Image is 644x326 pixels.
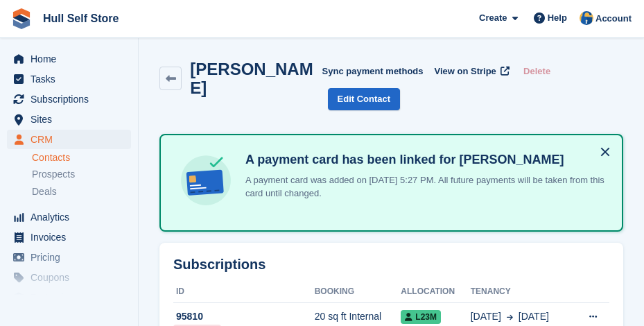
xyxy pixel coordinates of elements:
h2: Subscriptions [173,257,609,273]
span: Coupons [31,268,114,287]
a: menu [7,130,131,149]
span: Analytics [31,207,114,227]
p: A payment card was added on [DATE] 5:27 PM. All future payments will be taken from this card unti... [240,173,605,200]
span: Deals [32,185,57,198]
a: menu [7,288,131,307]
span: Tasks [31,69,114,89]
a: menu [7,89,131,109]
th: Booking [315,281,401,303]
a: menu [7,49,131,69]
button: Delete [518,60,556,83]
th: Tenancy [471,281,572,303]
span: Prospects [32,168,75,181]
button: Sync payment methods [322,60,424,83]
div: 20 sq ft Internal [315,309,401,324]
span: Help [548,11,567,25]
a: Prospects [32,167,131,182]
img: card-linked-ebf98d0992dc2aeb22e95c0e3c79077019eb2392cfd83c6a337811c24bc77127.svg [177,152,234,209]
a: menu [7,268,131,287]
span: Account [595,12,632,26]
img: stora-icon-8386f47178a22dfd0bd8f6a31ec36ba5ce8667c1dd55bd0f319d3a0aa187defe.svg [11,8,32,29]
a: View on Stripe [429,60,513,83]
div: 95810 [173,309,315,324]
span: Protection [31,288,114,307]
span: Home [31,49,114,69]
a: menu [7,207,131,227]
span: Create [479,11,507,25]
a: Contacts [32,151,131,164]
a: menu [7,69,131,89]
span: View on Stripe [435,65,496,78]
a: Edit Contact [328,88,401,111]
h4: A payment card has been linked for [PERSON_NAME] [240,152,605,168]
span: Subscriptions [31,89,114,109]
span: CRM [31,130,114,149]
a: menu [7,110,131,129]
a: Hull Self Store [37,7,124,30]
th: ID [173,281,315,303]
h2: [PERSON_NAME] [190,60,322,97]
a: Deals [32,185,131,199]
span: Invoices [31,228,114,247]
a: menu [7,248,131,267]
span: Sites [31,110,114,129]
th: Allocation [401,281,470,303]
span: [DATE] [471,309,501,324]
a: menu [7,228,131,247]
span: [DATE] [519,309,549,324]
img: Hull Self Store [580,11,593,25]
span: Pricing [31,248,114,267]
span: L23M [401,310,441,324]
